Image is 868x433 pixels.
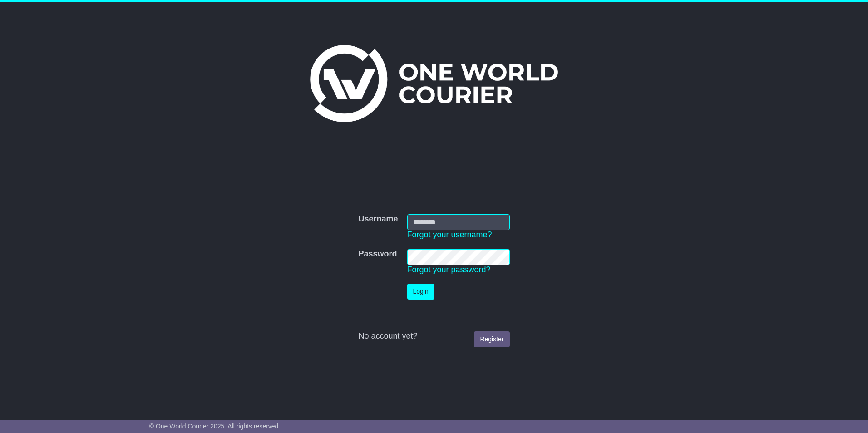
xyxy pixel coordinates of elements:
span: © One World Courier 2025. All rights reserved. [149,423,281,430]
img: One World [310,45,558,122]
label: Username [358,214,398,224]
a: Forgot your password? [407,265,491,274]
a: Forgot your username? [407,230,492,239]
div: No account yet? [358,331,509,341]
button: Login [407,284,434,300]
label: Password [358,249,397,259]
a: Register [474,331,509,347]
